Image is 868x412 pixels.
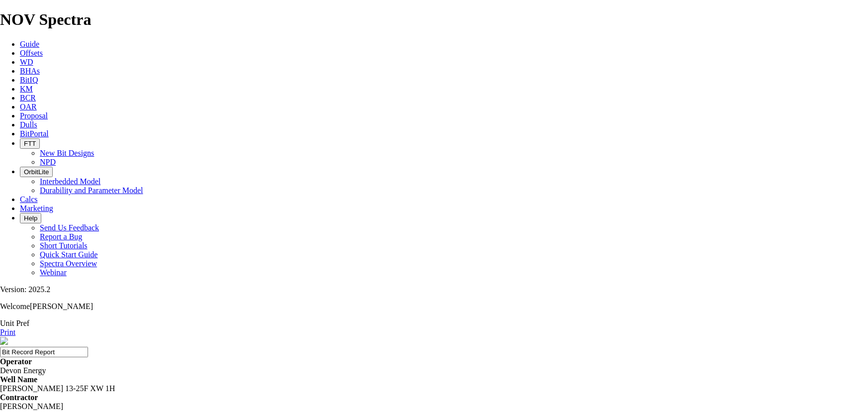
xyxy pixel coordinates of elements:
span: [PERSON_NAME] [30,302,93,310]
a: Proposal [20,111,48,120]
a: Interbedded Model [40,177,100,186]
a: Webinar [40,268,67,277]
a: BitPortal [20,129,49,138]
a: New Bit Designs [40,149,94,157]
a: Send Us Feedback [40,223,99,232]
a: Offsets [20,49,43,57]
a: BitIQ [20,76,38,84]
a: Guide [20,40,39,48]
a: BCR [20,94,36,102]
a: Dulls [20,120,37,129]
a: BHAs [20,67,40,75]
span: FTT [24,140,36,147]
span: OrbitLite [24,168,49,176]
a: KM [20,85,33,93]
a: NPD [40,158,56,166]
a: Spectra Overview [40,259,97,268]
a: Marketing [20,204,53,212]
button: Help [20,213,41,223]
a: Report a Bug [40,232,82,241]
a: OAR [20,103,37,111]
a: Quick Start Guide [40,250,97,259]
a: Durability and Parameter Model [40,186,143,195]
button: FTT [20,138,40,149]
a: Short Tutorials [40,241,88,250]
span: Help [24,214,37,222]
a: WD [20,58,33,66]
a: Calcs [20,195,38,204]
button: OrbitLite [20,167,53,177]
